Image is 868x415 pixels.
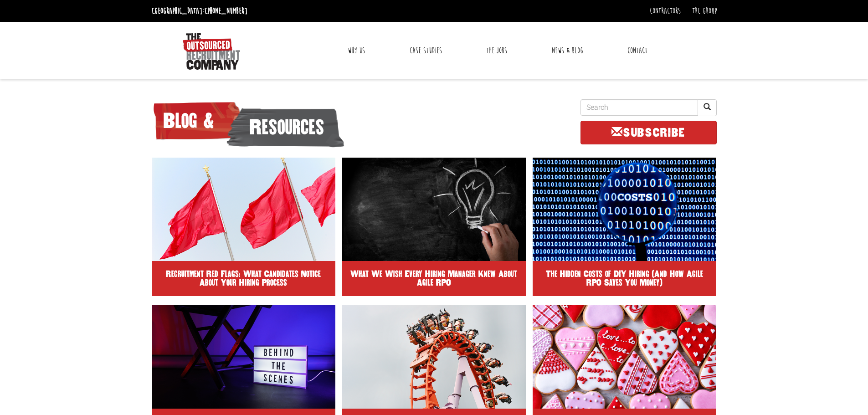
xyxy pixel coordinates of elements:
a: SUBSCRIBE [580,121,717,144]
a: Contact [621,39,654,62]
li: [GEOGRAPHIC_DATA]: [149,4,250,18]
img: The Outsourced Recruitment Company [183,33,240,70]
a: News & Blog [545,39,590,62]
h2: What We Wish Every Hiring Manager Knew About Agile RPO [349,270,519,288]
a: What We Wish Every Hiring Manager Knew About Agile RPO [342,158,526,296]
a: The Hidden Costs of DIY Hiring (And How Agile RPO Saves You Money) [533,158,716,296]
a: The Jobs [479,39,514,62]
span: Blog & [152,98,243,143]
h2: Recruitment Red Flags: What Candidates Notice About Your Hiring Process [159,270,329,288]
a: Case Studies [403,39,449,62]
a: [PHONE_NUMBER] [205,6,247,16]
a: TRC Group [692,6,717,16]
span: Resources [226,104,344,150]
a: Recruitment Red Flags: What Candidates Notice About Your Hiring Process [152,158,335,296]
input: Search [580,99,698,116]
a: Why Us [341,39,372,62]
a: Contractors [650,6,681,16]
h2: The Hidden Costs of DIY Hiring (And How Agile RPO Saves You Money) [539,270,709,288]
